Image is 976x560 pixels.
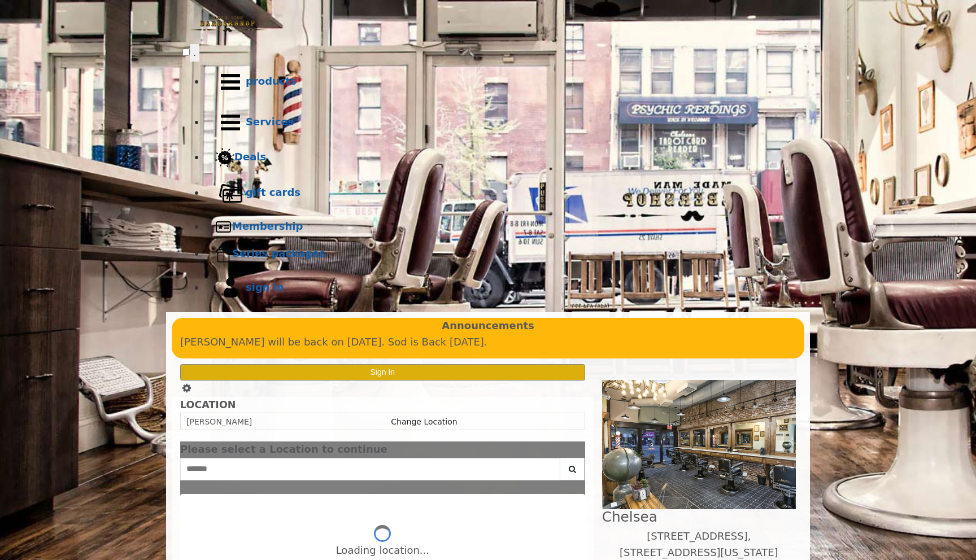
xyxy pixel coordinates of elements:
[205,102,794,143] a: ServicesServices
[232,247,325,259] b: Series packages
[602,509,796,524] h2: Chelsea
[336,542,429,559] div: Loading location...
[215,246,232,262] img: Series packages
[234,151,266,163] b: Deals
[180,364,585,380] button: Sign In
[215,178,246,208] img: Gift cards
[180,458,560,480] input: Search Center
[391,417,457,426] a: Change Location
[180,458,585,486] div: Center Select
[186,417,252,426] span: [PERSON_NAME]
[215,67,246,97] img: Products
[180,443,387,455] span: Please select a Location to continue
[182,49,190,56] input: menu toggle
[215,218,232,235] img: Membership
[568,446,585,453] button: close dialog
[205,173,794,213] a: Gift cardsgift cards
[180,399,236,410] b: LOCATION
[205,240,794,268] a: Series packagesSeries packages
[180,334,796,351] p: [PERSON_NAME] will be back on [DATE]. Sod is Back [DATE].
[215,148,234,168] img: Deals
[232,220,303,232] b: Membership
[246,186,300,198] b: gift cards
[246,75,297,87] b: products
[205,213,794,240] a: MembershipMembership
[215,107,246,138] img: Services
[442,318,534,334] b: Announcements
[205,143,794,173] a: DealsDeals
[246,281,284,293] b: sign in
[190,44,199,62] button: menu toggle
[205,268,794,308] a: sign insign in
[205,62,794,102] a: Productsproducts
[246,116,294,128] b: Services
[566,465,579,473] i: Search button
[182,6,273,42] img: Made Man Barbershop logo
[215,273,246,303] img: sign in
[193,47,196,58] span: .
